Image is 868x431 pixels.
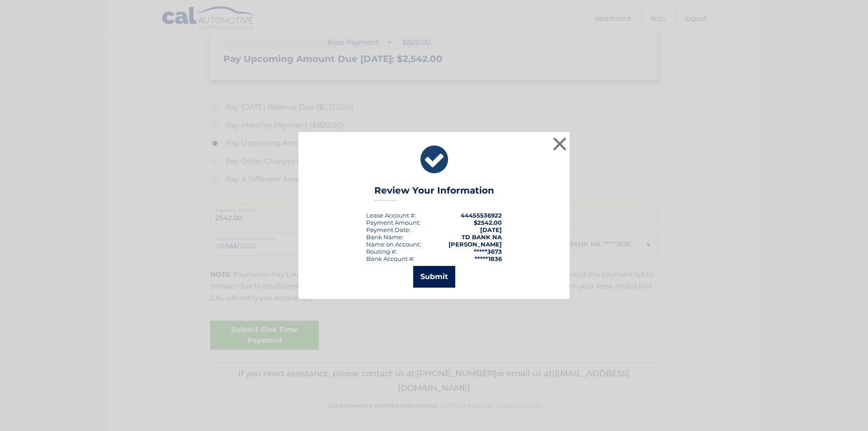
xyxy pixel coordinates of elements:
h3: Review Your Information [374,185,494,201]
div: Routing #: [366,248,397,255]
div: Bank Name: [366,233,403,241]
div: : [366,226,410,233]
span: Payment Date [366,226,409,233]
strong: 44455536922 [461,212,502,219]
div: Payment Amount: [366,219,420,226]
button: × [551,135,569,153]
span: $2542.00 [474,219,502,226]
div: Bank Account #: [366,255,415,262]
strong: TD BANK NA [462,233,502,241]
span: [DATE] [480,226,502,233]
div: Name on Account: [366,241,421,248]
strong: [PERSON_NAME] [448,241,502,248]
div: Lease Account #: [366,212,416,219]
button: Submit [413,266,455,288]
